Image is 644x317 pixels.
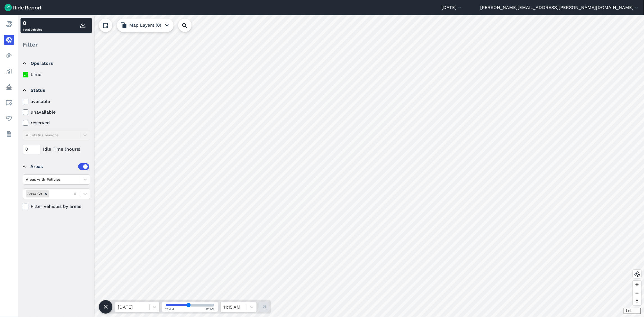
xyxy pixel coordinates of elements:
[23,159,89,174] summary: Areas
[441,4,462,11] button: [DATE]
[165,307,174,311] span: 12 AM
[23,19,42,27] div: 0
[4,50,14,61] a: Heatmaps
[206,307,215,311] span: 12 AM
[480,4,640,11] button: [PERSON_NAME][EMAIL_ADDRESS][PERSON_NAME][DOMAIN_NAME]
[4,66,14,76] a: Analyze
[633,289,641,297] button: Zoom out
[23,203,90,210] label: Filter vehicles by areas
[4,129,14,139] a: Datasets
[633,297,641,305] button: Reset bearing to north
[23,109,90,116] label: unavailable
[4,82,14,92] a: Policy
[117,19,174,32] button: Map Layers (0)
[30,163,89,170] div: Areas
[21,36,92,53] div: Filter
[23,71,90,78] label: Lime
[624,308,641,314] div: 3 mi
[4,113,14,123] a: Health
[178,19,201,32] input: Search Location or Vehicles
[43,190,49,197] div: Remove Areas (0)
[4,98,14,108] a: Areas
[4,4,42,11] img: Ride Report
[26,190,43,197] div: Areas (0)
[4,35,14,45] a: Realtime
[23,144,90,154] div: Idle Time (hours)
[23,56,89,71] summary: Operators
[23,82,89,98] summary: Status
[633,281,641,289] button: Zoom in
[4,19,14,29] a: Report
[23,98,90,105] label: available
[23,120,90,126] label: reserved
[23,19,42,32] div: Total Vehicles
